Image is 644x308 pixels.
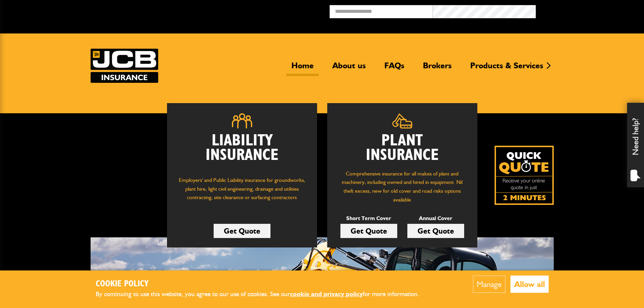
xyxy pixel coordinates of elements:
a: cookie and privacy policy [290,290,363,298]
button: Broker Login [536,5,639,16]
a: Get Quote [340,224,397,238]
a: Get Quote [407,224,464,238]
a: FAQs [379,61,409,76]
p: Employers' and Public Liability insurance for groundworks, plant hire, light civil engineering, d... [177,176,307,208]
a: Home [286,61,319,76]
h2: Plant Insurance [337,134,467,163]
a: Products & Services [465,61,548,76]
button: Manage [473,276,505,293]
h2: Cookie Policy [96,279,430,289]
img: JCB Insurance Services logo [91,49,158,83]
a: Get your insurance quote isn just 2-minutes [495,146,554,205]
a: JCB Insurance Services [91,49,158,83]
p: By continuing to use this website, you agree to our use of cookies. See our for more information. [96,289,430,300]
a: Get Quote [214,224,270,238]
h2: Liability Insurance [177,134,307,169]
a: Brokers [418,61,457,76]
p: Annual Cover [407,214,464,223]
button: Allow all [510,276,549,293]
p: Comprehensive insurance for all makes of plant and machinery, including owned and hired in equipm... [337,169,467,204]
a: About us [327,61,371,76]
img: Quick Quote [495,146,554,205]
p: Short Term Cover [340,214,397,223]
div: Need help? [627,103,644,187]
